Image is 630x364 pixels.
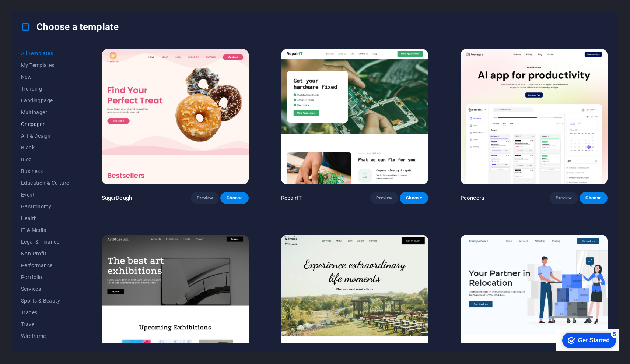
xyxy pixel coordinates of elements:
[21,106,69,118] button: Multipager
[21,224,69,236] button: IT & Media
[21,118,69,130] button: Onepager
[461,49,608,184] img: Peoneera
[21,239,69,245] span: Legal & Finance
[191,192,219,204] button: Preview
[102,194,132,202] p: SugarDough
[21,227,69,233] span: IT & Media
[21,21,119,33] h4: Choose a template
[21,180,69,186] span: Education & Culture
[461,194,484,202] p: Peoneera
[21,47,69,59] button: All Templates
[21,295,69,307] button: Sports & Beauty
[21,83,69,95] button: Trending
[21,121,69,127] span: Onepager
[21,98,69,103] span: Landingpage
[21,168,69,174] span: Business
[21,74,69,80] span: New
[550,192,578,204] button: Preview
[197,195,213,201] span: Preview
[21,251,69,257] span: Non-Profit
[21,248,69,259] button: Non-Profit
[21,130,69,142] button: Art & Design
[226,195,242,201] span: Choose
[21,71,69,83] button: New
[21,298,69,304] span: Sports & Beauty
[580,192,608,204] button: Choose
[21,271,69,283] button: Portfolio
[400,192,428,204] button: Choose
[21,286,69,292] span: Services
[21,283,69,295] button: Services
[21,142,69,153] button: Blank
[22,8,53,15] div: Get Started
[21,318,69,330] button: Travel
[21,262,69,268] span: Performance
[21,259,69,271] button: Performance
[21,321,69,327] span: Travel
[21,307,69,318] button: Trades
[21,333,69,339] span: Wireframe
[21,50,69,56] span: All Templates
[556,195,572,201] span: Preview
[21,177,69,189] button: Education & Culture
[102,49,249,184] img: SugarDough
[21,201,69,212] button: Gastronomy
[21,274,69,280] span: Portfolio
[406,195,422,201] span: Choose
[6,4,60,19] div: Get Started 5 items remaining, 0% complete
[21,59,69,71] button: My Templates
[21,86,69,92] span: Trending
[21,145,69,151] span: Blank
[21,212,69,224] button: Health
[21,153,69,165] button: Blog
[21,236,69,248] button: Legal & Finance
[21,204,69,209] span: Gastronomy
[21,330,69,342] button: Wireframe
[585,195,602,201] span: Choose
[21,62,69,68] span: My Templates
[21,215,69,221] span: Health
[21,133,69,139] span: Art & Design
[21,95,69,106] button: Landingpage
[21,109,69,115] span: Multipager
[220,192,248,204] button: Choose
[281,194,302,202] p: RepairIT
[21,189,69,201] button: Event
[376,195,392,201] span: Preview
[370,192,398,204] button: Preview
[55,1,62,9] div: 5
[21,165,69,177] button: Business
[281,49,428,184] img: RepairIT
[21,156,69,162] span: Blog
[21,310,69,315] span: Trades
[21,192,69,198] span: Event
